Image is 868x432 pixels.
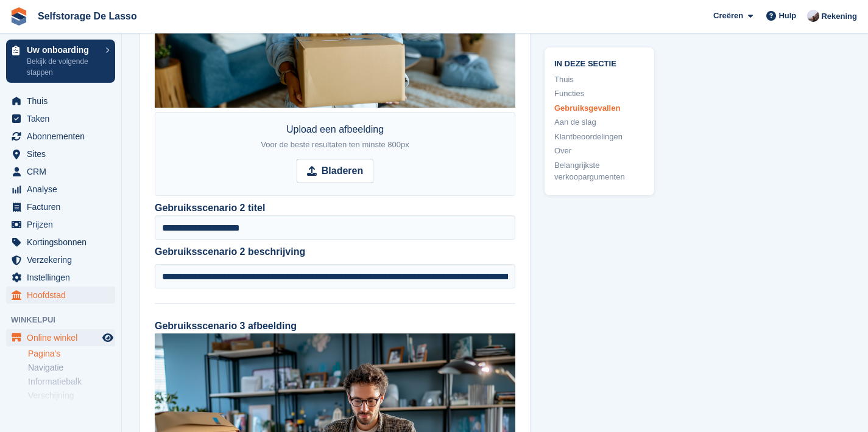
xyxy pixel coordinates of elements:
span: Kortingsbonnen [27,234,100,251]
span: Taken [27,110,100,127]
a: Gebruiksgevallen [554,102,644,114]
span: Hoofdstad [27,287,100,304]
span: Instellingen [27,269,100,286]
a: Over [554,145,644,157]
a: Belangrijkste verkoopargumenten [554,159,644,183]
a: menu [6,251,115,268]
span: Online winkel [27,329,100,346]
input: Bladeren [297,159,373,183]
img: Babs jansen [807,10,819,22]
span: In deze sectie [554,57,644,69]
a: Selfstorage De Lasso [33,6,142,26]
span: Prijzen [27,216,100,233]
a: menu [6,329,115,346]
img: stora-icon-8386f47178a22dfd0bd8f6a31ec36ba5ce8667c1dd55bd0f319d3a0aa187defe.svg [10,7,28,26]
a: menu [6,198,115,215]
span: Winkelpui [11,314,121,326]
label: Gebruiksscenario 2 beschrijving [155,245,515,259]
span: Voor de beste resultaten ten minste 800px [261,140,409,149]
a: menu [6,216,115,233]
span: Thuis [27,92,100,110]
label: Gebruiksscenario 2 titel [155,201,265,215]
label: Gebruiksscenario 3 afbeelding [155,321,297,331]
a: menu [6,128,115,145]
a: Informatiebalk [28,376,115,388]
a: menu [6,269,115,286]
div: Upload een afbeelding [261,122,409,152]
p: Uw onboarding [27,46,99,54]
span: Sites [27,145,100,162]
a: menu [6,181,115,198]
span: Verzekering [27,251,100,268]
span: Abonnementen [27,128,100,145]
a: Uw onboarding Bekijk de volgende stappen [6,40,115,83]
a: Previewwinkel [101,330,115,345]
a: Klantbeoordelingen [554,131,644,143]
a: menu [6,110,115,127]
span: Facturen [27,198,100,215]
a: Functies [554,88,644,100]
a: Aan de slag [554,116,644,128]
p: Bekijk de volgende stappen [27,56,99,78]
strong: Bladeren [322,164,363,178]
a: menu [6,145,115,162]
span: Hulp [778,10,796,22]
a: Pagina's [28,348,115,360]
span: Analyse [27,181,100,198]
span: CRM [27,163,100,180]
a: Thuis [554,74,644,86]
a: Navigatie [28,362,115,374]
a: menu [6,92,115,110]
a: menu [6,163,115,180]
span: Rekening [821,10,857,23]
span: Creëren [713,10,743,22]
a: Verschijning [28,390,115,402]
a: menu [6,287,115,304]
a: Pop-upformulier [28,404,115,416]
a: menu [6,234,115,251]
